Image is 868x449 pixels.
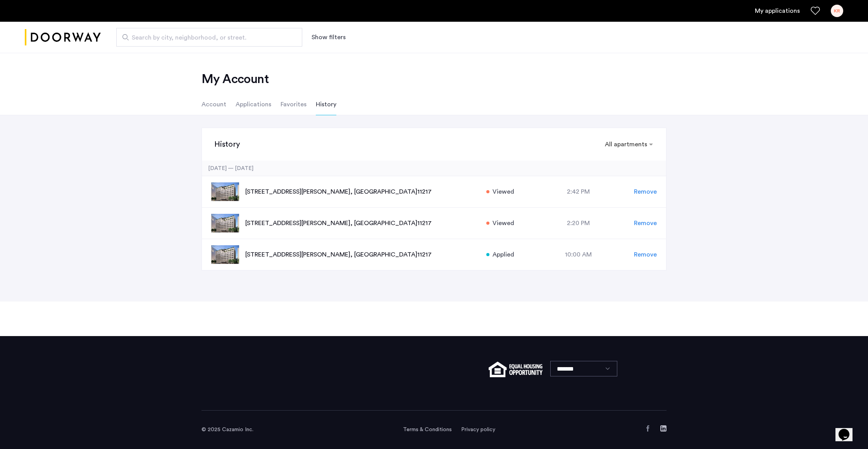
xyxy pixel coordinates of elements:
[201,94,226,115] li: Account
[550,361,617,376] select: Language select
[350,220,417,226] span: , [GEOGRAPHIC_DATA]
[835,418,860,441] iframe: chat widget
[116,28,302,47] input: Apartment Search
[201,71,666,87] h2: My Account
[645,425,651,432] a: Facebook
[214,139,240,150] h3: History
[755,6,800,16] a: My application
[201,427,253,432] span: © 2025 Cazamio Inc.
[211,214,239,232] img: apartment
[493,218,514,228] span: Viewed
[831,5,843,17] div: KR
[350,251,417,258] span: , [GEOGRAPHIC_DATA]
[236,94,271,115] li: Applications
[634,218,657,228] span: Remove
[202,161,666,176] div: [DATE] — [DATE]
[660,425,666,432] a: LinkedIn
[634,250,657,259] span: Remove
[245,218,478,228] p: [STREET_ADDRESS][PERSON_NAME] 11217
[461,426,495,433] a: Privacy policy
[281,94,307,115] li: Favorites
[403,426,452,433] a: Terms and conditions
[245,250,478,259] p: [STREET_ADDRESS][PERSON_NAME] 11217
[523,250,634,259] div: 10:00 AM
[25,23,101,52] img: logo
[211,245,239,264] img: apartment
[245,187,478,196] p: [STREET_ADDRESS][PERSON_NAME] 11217
[634,187,657,196] span: Remove
[523,218,634,228] div: 2:20 PM
[811,6,820,16] a: Favorites
[493,187,514,196] span: Viewed
[316,94,336,115] li: History
[312,33,346,42] button: Show or hide filters
[211,182,239,201] img: apartment
[489,362,542,377] img: equal-housing.png
[493,250,514,259] span: Applied
[132,33,281,42] span: Search by city, neighborhood, or street.
[523,187,634,196] div: 2:42 PM
[25,23,101,52] a: Cazamio logo
[350,189,417,195] span: , [GEOGRAPHIC_DATA]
